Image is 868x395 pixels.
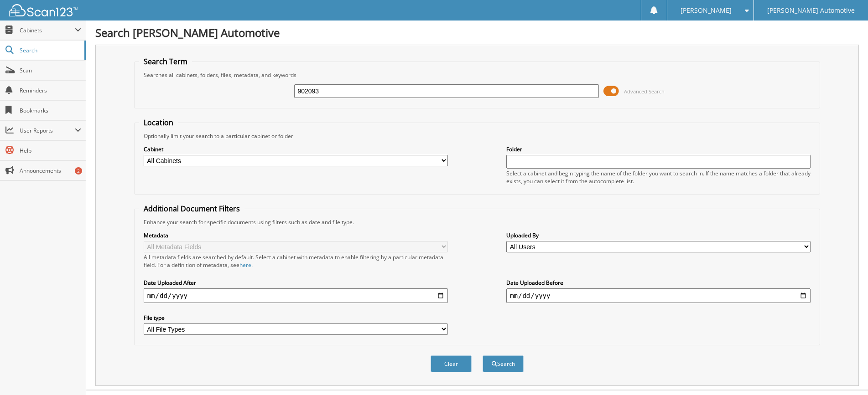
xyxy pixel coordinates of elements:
[144,145,448,153] label: Cabinet
[431,355,472,372] button: Clear
[239,261,251,269] a: here
[20,67,81,74] span: Scan
[139,218,816,226] div: Enhance your search for specific documents using filters such as date and file type.
[144,279,448,287] label: Date Uploaded After
[9,4,78,16] img: scan123-logo-white.svg
[506,231,811,239] label: Uploaded By
[506,288,811,303] input: end
[139,204,244,214] legend: Additional Document Filters
[144,314,448,322] label: File type
[144,253,448,269] div: All metadata fields are searched by default. Select a cabinet with metadata to enable filtering b...
[20,147,81,154] span: Help
[144,288,448,303] input: start
[506,279,811,287] label: Date Uploaded Before
[767,8,855,13] span: [PERSON_NAME] Automotive
[20,26,75,34] span: Cabinets
[506,169,811,185] div: Select a cabinet and begin typing the name of the folder you want to search in. If the name match...
[144,231,448,239] label: Metadata
[20,46,80,54] span: Search
[681,8,732,13] span: [PERSON_NAME]
[139,71,816,79] div: Searches all cabinets, folders, files, metadata, and keywords
[624,88,665,95] span: Advanced Search
[75,167,82,174] div: 2
[20,87,81,94] span: Reminders
[20,127,75,134] span: User Reports
[139,56,192,67] legend: Search Term
[139,132,816,140] div: Optionally limit your search to a particular cabinet or folder
[483,355,524,372] button: Search
[506,145,811,153] label: Folder
[20,167,81,174] span: Announcements
[20,107,81,114] span: Bookmarks
[95,25,859,40] h1: Search [PERSON_NAME] Automotive
[139,118,178,128] legend: Location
